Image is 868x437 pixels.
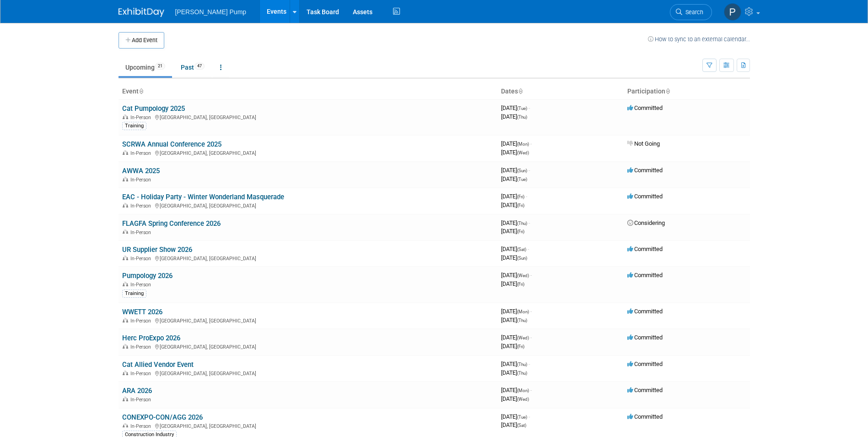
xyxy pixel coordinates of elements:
[648,36,750,43] a: How to sync to an external calendar...
[526,193,527,200] span: -
[501,113,527,120] span: [DATE]
[130,318,154,324] span: In-Person
[501,246,529,252] span: [DATE]
[501,334,532,341] span: [DATE]
[122,361,194,369] a: Cat Allied Vendor Event
[528,246,529,252] span: -
[682,9,703,16] span: Search
[501,395,529,402] span: [DATE]
[627,167,663,174] span: Committed
[517,309,529,314] span: (Mon)
[517,247,526,252] span: (Sat)
[627,334,663,341] span: Committed
[724,3,741,21] img: Patrick Champagne
[627,193,663,200] span: Committed
[517,194,524,199] span: (Fri)
[123,115,128,119] img: In-Person Event
[517,229,524,234] span: (Fri)
[627,140,660,147] span: Not Going
[122,254,494,262] div: [GEOGRAPHIC_DATA], [GEOGRAPHIC_DATA]
[501,272,532,279] span: [DATE]
[501,228,524,235] span: [DATE]
[155,63,165,70] span: 21
[122,413,203,421] a: CONEXPO-CON/AGG 2026
[123,177,128,181] img: In-Person Event
[501,140,532,147] span: [DATE]
[501,202,524,208] span: [DATE]
[528,413,530,420] span: -
[627,387,663,393] span: Committed
[122,149,494,156] div: [GEOGRAPHIC_DATA], [GEOGRAPHIC_DATA]
[517,106,527,111] span: (Tue)
[122,246,192,254] a: UR Supplier Show 2026
[139,87,143,95] a: Sort by Event Name
[627,361,663,367] span: Committed
[517,415,527,420] span: (Tue)
[122,219,221,228] a: FLAGFA Spring Conference 2026
[528,219,530,226] span: -
[122,343,494,350] div: [GEOGRAPHIC_DATA], [GEOGRAPHIC_DATA]
[130,371,154,377] span: In-Person
[122,202,494,209] div: [GEOGRAPHIC_DATA], [GEOGRAPHIC_DATA]
[517,344,524,349] span: (Fri)
[123,318,128,322] img: In-Person Event
[517,221,527,226] span: (Thu)
[501,413,530,420] span: [DATE]
[130,150,154,156] span: In-Person
[517,273,529,278] span: (Wed)
[517,115,527,120] span: (Thu)
[517,168,527,173] span: (Sun)
[130,344,154,350] span: In-Person
[501,343,524,350] span: [DATE]
[130,115,154,120] span: In-Person
[530,387,532,393] span: -
[122,122,146,130] div: Training
[501,308,532,315] span: [DATE]
[122,290,146,298] div: Training
[119,59,172,76] a: Upcoming21
[123,203,128,208] img: In-Person Event
[624,84,750,99] th: Participation
[122,334,180,342] a: Herc ProExpo 2026
[175,8,247,16] span: [PERSON_NAME] Pump
[670,4,712,20] a: Search
[501,219,530,226] span: [DATE]
[530,272,532,279] span: -
[130,423,154,429] span: In-Person
[122,104,185,113] a: Cat Pumpology 2025
[501,167,530,174] span: [DATE]
[122,140,221,148] a: SCRWA Annual Conference 2025
[130,229,154,235] span: In-Person
[517,388,529,393] span: (Mon)
[123,282,128,286] img: In-Person Event
[130,203,154,209] span: In-Person
[501,361,530,367] span: [DATE]
[122,317,494,324] div: [GEOGRAPHIC_DATA], [GEOGRAPHIC_DATA]
[517,177,527,182] span: (Tue)
[627,246,663,252] span: Committed
[627,413,663,420] span: Committed
[174,59,211,76] a: Past47
[122,167,160,175] a: AWWA 2025
[123,256,128,260] img: In-Person Event
[627,219,665,226] span: Considering
[130,256,154,262] span: In-Person
[501,254,527,261] span: [DATE]
[123,423,128,428] img: In-Person Event
[130,397,154,403] span: In-Person
[122,308,162,316] a: WWETT 2026
[123,371,128,375] img: In-Person Event
[501,387,532,393] span: [DATE]
[530,308,532,315] span: -
[122,369,494,377] div: [GEOGRAPHIC_DATA], [GEOGRAPHIC_DATA]
[123,344,128,349] img: In-Person Event
[119,84,497,99] th: Event
[627,272,663,279] span: Committed
[517,371,527,376] span: (Thu)
[665,87,670,95] a: Sort by Participation Type
[517,397,529,402] span: (Wed)
[122,422,494,429] div: [GEOGRAPHIC_DATA], [GEOGRAPHIC_DATA]
[517,203,524,208] span: (Fri)
[517,362,527,367] span: (Thu)
[518,87,523,95] a: Sort by Start Date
